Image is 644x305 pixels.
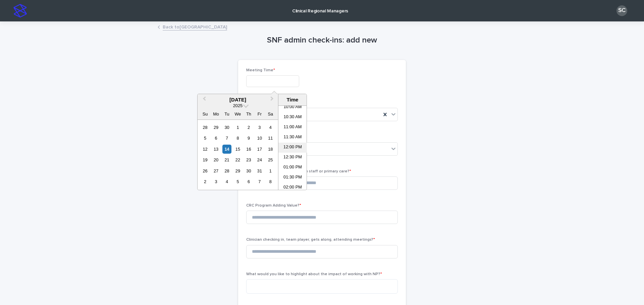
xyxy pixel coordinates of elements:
[246,238,375,242] span: Clinician checking in, team player, gets along, attending meetings?
[211,123,220,132] div: Choose Monday, September 29th, 2025
[211,109,220,119] div: Mo
[233,177,242,186] div: Choose Wednesday, November 5th, 2025
[266,134,275,143] div: Choose Saturday, October 11th, 2025
[222,109,231,119] div: Tu
[266,109,275,119] div: Sa
[201,145,210,154] div: Choose Sunday, October 12th, 2025
[278,153,307,163] li: 12:30 PM
[266,166,275,175] div: Choose Saturday, November 1st, 2025
[244,109,253,119] div: Th
[201,109,210,119] div: Su
[222,155,231,164] div: Choose Tuesday, October 21st, 2025
[255,145,264,154] div: Choose Friday, October 17th, 2025
[255,123,264,132] div: Choose Friday, October 3rd, 2025
[200,122,276,187] div: month 2025-10
[278,173,307,183] li: 01:30 PM
[278,163,307,173] li: 01:00 PM
[201,166,210,175] div: Choose Sunday, October 26th, 2025
[255,166,264,175] div: Choose Friday, October 31st, 2025
[201,155,210,164] div: Choose Sunday, October 19th, 2025
[198,95,209,105] button: Previous Month
[211,177,220,186] div: Choose Monday, November 3rd, 2025
[222,134,231,143] div: Choose Tuesday, October 7th, 2025
[244,145,253,154] div: Choose Thursday, October 16th, 2025
[244,123,253,132] div: Choose Thursday, October 2nd, 2025
[266,123,275,132] div: Choose Saturday, October 4th, 2025
[233,145,242,154] div: Choose Wednesday, October 15th, 2025
[233,134,242,143] div: Choose Wednesday, October 8th, 2025
[13,4,27,17] img: stacker-logo-s-only.png
[255,155,264,164] div: Choose Friday, October 24th, 2025
[198,97,278,103] div: [DATE]
[233,109,242,119] div: We
[278,112,307,123] li: 10:30 AM
[246,204,301,208] span: CRC Program Adding Value?
[222,166,231,175] div: Choose Tuesday, October 28th, 2025
[266,145,275,154] div: Choose Saturday, October 18th, 2025
[211,155,220,164] div: Choose Monday, October 20th, 2025
[278,123,307,133] li: 11:00 AM
[244,177,253,186] div: Choose Thursday, November 6th, 2025
[233,103,243,108] span: 2025
[222,123,231,132] div: Choose Tuesday, September 30th, 2025
[222,145,231,154] div: Choose Tuesday, October 14th, 2025
[233,123,242,132] div: Choose Wednesday, October 1st, 2025
[201,177,210,186] div: Choose Sunday, November 2nd, 2025
[211,134,220,143] div: Choose Monday, October 6th, 2025
[222,177,231,186] div: Choose Tuesday, November 4th, 2025
[616,5,627,16] div: SC
[278,143,307,153] li: 12:00 PM
[278,183,307,193] li: 02:00 PM
[211,145,220,154] div: Choose Monday, October 13th, 2025
[238,35,406,45] h1: SNF admin check-ins: add new
[255,177,264,186] div: Choose Friday, November 7th, 2025
[278,133,307,143] li: 11:30 AM
[267,95,278,105] button: Next Month
[201,123,210,132] div: Choose Sunday, September 28th, 2025
[201,134,210,143] div: Choose Sunday, October 5th, 2025
[255,109,264,119] div: Fr
[246,272,382,276] span: What would you like to highlight about the impact of working with NP?
[244,155,253,164] div: Choose Thursday, October 23rd, 2025
[244,134,253,143] div: Choose Thursday, October 9th, 2025
[246,68,275,72] span: Meeting Time
[233,166,242,175] div: Choose Wednesday, October 29th, 2025
[163,23,227,30] a: Back to[GEOGRAPHIC_DATA]
[211,166,220,175] div: Choose Monday, October 27th, 2025
[266,177,275,186] div: Choose Saturday, November 8th, 2025
[278,102,307,112] li: 10:00 AM
[266,155,275,164] div: Choose Saturday, October 25th, 2025
[244,166,253,175] div: Choose Thursday, October 30th, 2025
[280,97,305,103] div: Time
[255,134,264,143] div: Choose Friday, October 10th, 2025
[233,155,242,164] div: Choose Wednesday, October 22nd, 2025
